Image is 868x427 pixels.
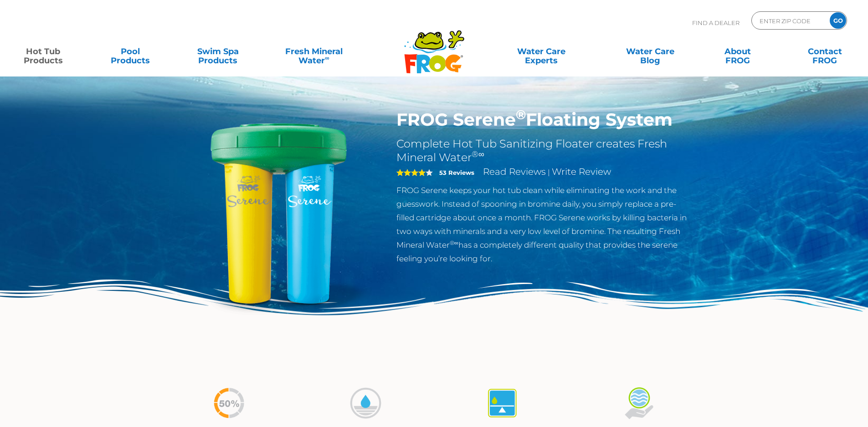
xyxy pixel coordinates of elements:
a: Fresh MineralWater∞ [271,42,356,61]
img: icon-50percent-less [212,386,246,420]
img: hot-tub-product-serene-floater.png [175,109,383,318]
a: AboutFROG [704,42,771,61]
img: icon-bromine-disolves [349,386,383,420]
img: icon-soft-feeling [622,386,656,420]
p: Find A Dealer [692,11,740,34]
span: 4 [396,169,426,176]
h2: Complete Hot Tub Sanitizing Floater creates Fresh Mineral Water [396,137,694,164]
sup: ®∞ [450,239,458,246]
sup: ® [516,107,526,122]
img: icon-atease-self-regulates [485,386,519,420]
p: FROG Serene keeps your hot tub clean while eliminating the work and the guesswork. Instead of spo... [396,183,694,265]
img: Frog Products Logo [399,18,469,74]
input: GO [830,12,846,29]
strong: 53 Reviews [439,169,474,176]
a: Water CareBlog [616,42,684,61]
a: PoolProducts [97,42,164,61]
span: | [548,168,550,177]
sup: ∞ [325,54,329,61]
a: Write Review [552,166,611,177]
sup: ®∞ [472,149,484,159]
h1: FROG Serene Floating System [396,109,694,130]
a: Swim SpaProducts [184,42,252,61]
a: Hot TubProducts [9,42,77,61]
a: Water CareExperts [486,42,596,61]
a: ContactFROG [791,42,859,61]
a: Read Reviews [483,166,546,177]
